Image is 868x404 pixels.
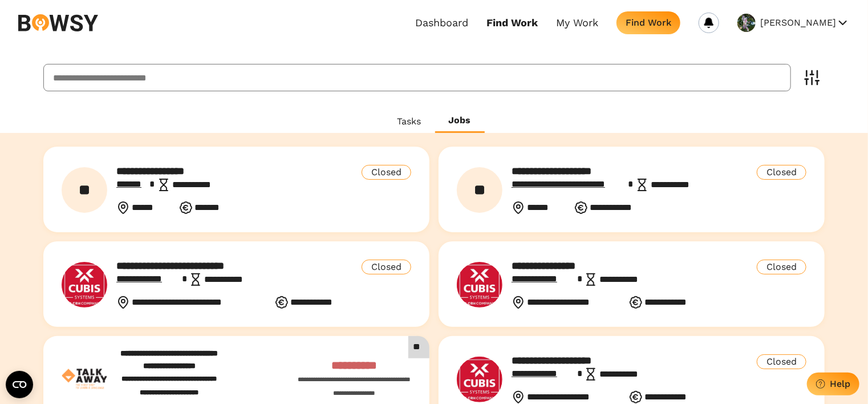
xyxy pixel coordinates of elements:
div: Bowsy Employer [75,183,94,197]
img: logo-DiDslwpS.svg [62,356,107,402]
img: svg%3e [18,14,98,31]
div: Bowsy Employer [470,183,489,197]
a: Dashboard [415,17,468,29]
button: Help [807,373,859,395]
div: Closed [362,165,411,180]
div: Help [830,378,850,389]
button: Open CMP widget [6,371,33,398]
div: Closed [757,260,806,274]
button: Find Work [616,11,680,34]
button: Tasks [384,110,435,133]
div: Find Work [626,17,671,28]
div: Closed [757,354,806,369]
div: Closed [362,260,411,274]
a: Find Work [486,17,538,29]
button: Jobs [435,110,485,133]
a: My Work [556,17,598,29]
div: Closed [757,165,806,180]
button: [PERSON_NAME] [760,14,850,32]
